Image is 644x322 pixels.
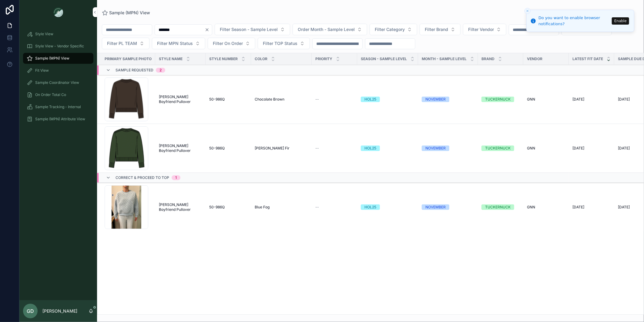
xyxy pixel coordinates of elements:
[35,80,79,85] span: Sample Coordinator View
[572,97,611,102] a: [DATE]
[23,114,93,125] a: Sample (MPN) Attribute View
[481,57,495,61] span: Brand
[420,24,461,35] button: Select Button
[364,97,376,102] div: HOL25
[102,38,149,49] button: Select Button
[255,57,267,61] span: Color
[572,57,603,61] span: Latest Fit Date
[538,15,610,27] div: Do you want to enable browser notifications?
[209,146,225,151] span: 50-986Q
[315,57,332,61] span: PRIORITY
[364,204,376,210] div: HOL25
[35,44,84,49] span: Style View - Vendor Specific
[315,97,319,102] span: --
[527,205,565,210] a: GNN
[263,40,297,46] span: Filter TOP Status
[208,38,255,49] button: Select Button
[23,77,93,88] a: Sample Coordinator View
[255,146,290,151] span: [PERSON_NAME] Fir
[157,40,193,46] span: Filter MPN Status
[53,7,63,17] img: App logo
[361,57,407,61] span: Season - Sample Level
[618,205,630,210] span: [DATE]
[425,204,446,210] div: NOVEMBER
[485,204,511,210] div: TUCKERNUCK
[102,10,150,16] a: Sample (MPN) View
[255,97,284,102] span: Chocolate Brown
[422,146,474,151] a: NOVEMBER
[315,205,319,210] span: --
[527,97,535,102] span: GNN
[23,101,93,112] a: Sample Tracking - Internal
[364,146,376,151] div: HOL25
[35,56,69,61] span: Sample (MPN) View
[35,104,81,109] span: Sample Tracking - Internal
[258,38,310,49] button: Select Button
[525,8,531,14] button: Close toast
[23,29,93,39] a: Style View
[572,205,584,210] span: [DATE]
[209,57,238,61] span: Style Number
[425,97,446,102] div: NOVEMBER
[463,24,506,35] button: Select Button
[23,89,93,100] a: On Order Total Co
[422,97,474,102] a: NOVEMBER
[107,40,137,46] span: Filter PL TEAM
[315,146,319,151] span: --
[485,146,511,151] div: TUCKERNUCK
[315,97,354,102] a: --
[370,24,417,35] button: Select Button
[209,97,247,102] a: 50-986Q
[572,97,584,102] span: [DATE]
[35,92,66,97] span: On Order Total Co
[618,97,630,102] span: [DATE]
[255,205,308,210] a: Blue Fog
[159,68,162,73] div: 2
[425,146,446,151] div: NOVEMBER
[572,146,611,151] a: [DATE]
[109,10,150,16] span: Sample (MPN) View
[159,143,202,153] a: [PERSON_NAME] Boyfriend Pullover
[422,57,467,61] span: MONTH - SAMPLE LEVEL
[572,205,611,210] a: [DATE]
[375,26,405,33] span: Filter Category
[422,204,474,210] a: NOVEMBER
[425,26,448,33] span: Filter Brand
[298,26,355,33] span: Order Month - Sample Level
[175,175,177,180] div: 1
[481,146,520,151] a: TUCKERNUCK
[19,24,97,132] div: scrollable content
[159,94,202,104] span: [PERSON_NAME] Boyfriend Pullover
[481,204,520,210] a: TUCKERNUCK
[215,24,290,35] button: Select Button
[35,68,49,73] span: Fit View
[159,57,183,61] span: Style Name
[485,97,511,102] div: TUCKERNUCK
[572,146,584,151] span: [DATE]
[23,65,93,76] a: Fit View
[468,26,494,33] span: Filter Vendor
[527,97,565,102] a: GNN
[23,53,93,64] a: Sample (MPN) View
[255,146,308,151] a: [PERSON_NAME] Fir
[27,307,34,315] span: GD
[116,68,153,73] span: Sample Requested
[527,146,565,151] a: GNN
[527,146,535,151] span: GNN
[255,205,270,210] span: Blue Fog
[205,27,212,32] button: Clear
[35,32,53,36] span: Style View
[361,146,414,151] a: HOL25
[361,204,414,210] a: HOL25
[116,175,169,180] span: Correct & Proceed to TOP
[315,205,354,210] a: --
[209,146,247,151] a: 50-986Q
[527,205,535,210] span: GNN
[209,205,247,210] a: 50-986Q
[293,24,367,35] button: Select Button
[481,97,520,102] a: TUCKERNUCK
[159,202,202,212] a: [PERSON_NAME] Boyfriend Pullover
[35,117,85,122] span: Sample (MPN) Attribute View
[527,57,542,61] span: Vendor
